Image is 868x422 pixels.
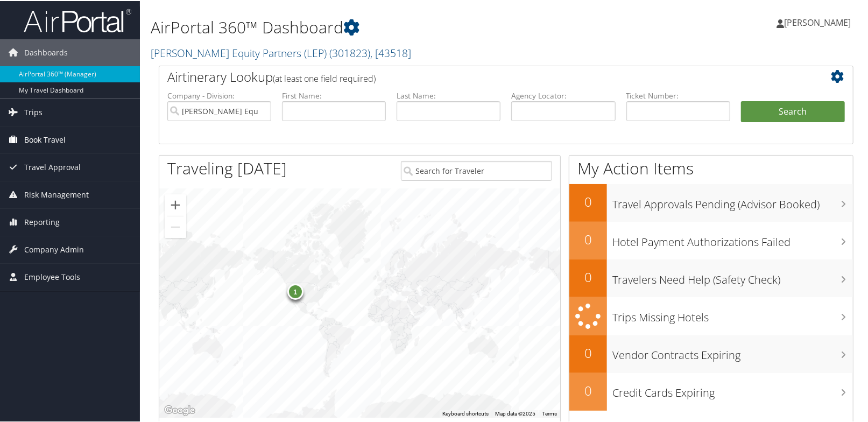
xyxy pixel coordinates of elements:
a: Terms (opens in new tab) [542,410,557,416]
a: 0Travel Approvals Pending (Advisor Booked) [569,183,853,221]
button: Zoom out [165,215,186,237]
span: Map data ©2025 [495,410,535,416]
label: Company - Division: [167,89,271,100]
label: First Name: [282,89,386,100]
a: Trips Missing Hotels [569,296,853,334]
span: Travel Approval [24,153,81,180]
h2: 0 [569,229,607,248]
h2: 0 [569,381,607,399]
span: Risk Management [24,180,89,207]
a: [PERSON_NAME] Equity Partners (LEP) [151,45,411,59]
h1: My Action Items [569,156,853,179]
input: Search for Traveler [401,160,552,180]
span: , [ 43518 ] [370,45,411,59]
div: 1 [287,283,304,299]
h3: Vendor Contracts Expiring [612,341,853,362]
img: airportal-logo.png [24,7,131,32]
span: Book Travel [24,125,66,152]
h1: Traveling [DATE] [167,156,287,179]
h3: Credit Cards Expiring [612,379,853,399]
img: Google [162,403,197,417]
h1: AirPortal 360™ Dashboard [151,15,625,38]
label: Last Name: [397,89,500,100]
span: Dashboards [24,38,68,65]
a: 0Travelers Need Help (Safety Check) [569,258,853,296]
span: Company Admin [24,235,84,262]
a: 0Vendor Contracts Expiring [569,334,853,372]
h3: Travelers Need Help (Safety Check) [612,266,853,286]
h2: Airtinerary Lookup [167,67,787,85]
a: 0Hotel Payment Authorizations Failed [569,221,853,258]
span: [PERSON_NAME] [784,16,851,27]
button: Zoom in [165,193,186,215]
button: Keyboard shortcuts [442,409,489,417]
label: Agency Locator: [511,89,615,100]
span: Reporting [24,208,60,235]
a: [PERSON_NAME] [777,5,862,38]
label: Ticket Number: [626,89,730,100]
h3: Trips Missing Hotels [612,304,853,324]
a: 0Credit Cards Expiring [569,372,853,410]
span: (at least one field required) [273,72,376,83]
h2: 0 [569,192,607,210]
h2: 0 [569,267,607,285]
span: ( 301823 ) [329,45,370,59]
span: Employee Tools [24,263,80,290]
a: Open this area in Google Maps (opens a new window) [162,403,197,417]
h3: Travel Approvals Pending (Advisor Booked) [612,191,853,211]
span: Trips [24,98,43,125]
h2: 0 [569,343,607,361]
button: Search [741,100,845,122]
h3: Hotel Payment Authorizations Failed [612,228,853,249]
